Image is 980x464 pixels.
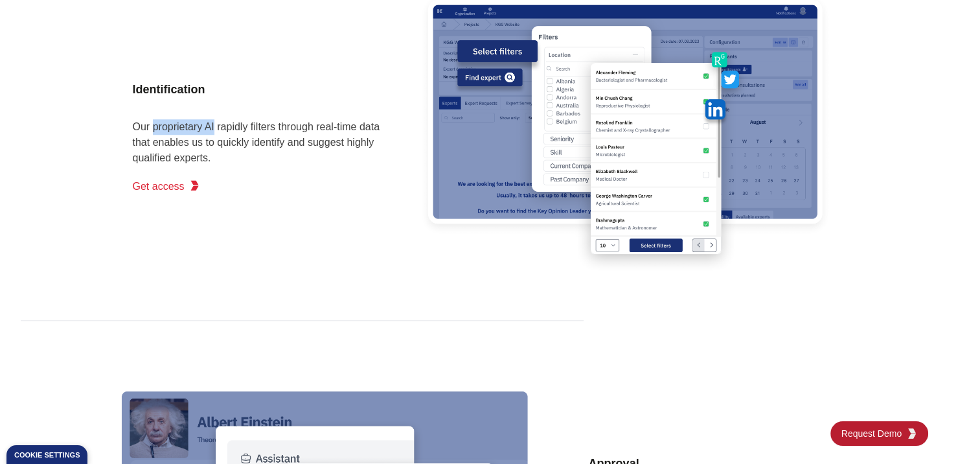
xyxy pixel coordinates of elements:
div: Cookie settings [14,452,80,459]
h3: Identification [133,75,392,104]
p: Our proprietary AI rapidly filters through real-time data that enables us to quickly identify and... [133,119,392,166]
span: Request Demo [841,427,907,440]
a: Request DemoKGG [830,421,928,446]
a: Get accessKGG Fifth Element RED [133,174,200,200]
span: Get access [133,179,185,194]
img: KGG Fifth Element RED [190,180,200,191]
iframe: Chat Widget [915,402,980,464]
img: KGG [907,428,917,439]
